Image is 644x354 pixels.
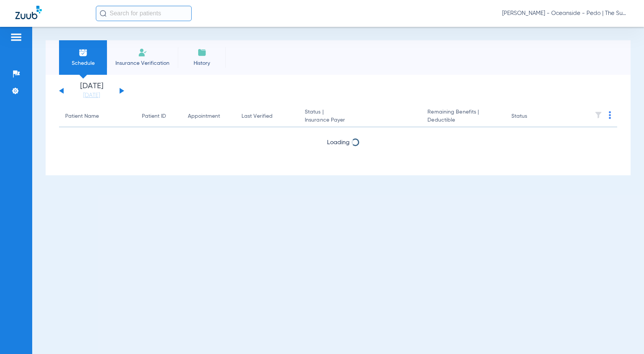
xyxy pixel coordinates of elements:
[299,106,421,127] th: Status |
[427,116,499,124] span: Deductible
[10,33,22,42] img: hamburger-icon
[502,10,629,17] span: [PERSON_NAME] - Oceanside - Pedo | The Super Dentists
[69,92,115,99] a: [DATE]
[100,10,107,17] img: Search Icon
[96,6,192,21] input: Search for patients
[184,59,220,67] span: History
[188,112,229,120] div: Appointment
[305,116,415,124] span: Insurance Payer
[65,112,99,120] div: Patient Name
[242,112,273,120] div: Last Verified
[142,112,176,120] div: Patient ID
[242,112,292,120] div: Last Verified
[197,48,207,57] img: History
[327,140,350,146] span: Loading
[421,106,505,127] th: Remaining Benefits |
[595,111,602,119] img: filter.svg
[79,48,88,57] img: Schedule
[505,106,557,127] th: Status
[15,6,42,19] img: Zuub Logo
[65,59,101,67] span: Schedule
[138,48,147,57] img: Manual Insurance Verification
[113,59,172,67] span: Insurance Verification
[188,112,220,120] div: Appointment
[142,112,166,120] div: Patient ID
[69,82,115,99] li: [DATE]
[609,111,611,119] img: group-dot-blue.svg
[65,112,130,120] div: Patient Name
